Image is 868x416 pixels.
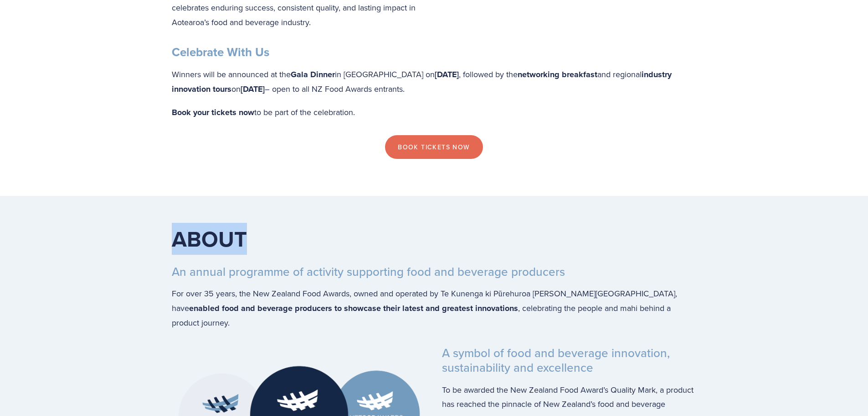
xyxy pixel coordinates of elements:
[172,225,697,253] h1: ABOUT
[189,302,518,314] strong: enabled food and beverage producers to showcase their latest and greatest innovations
[172,105,697,120] p: to be part of the celebration.
[172,43,269,61] strong: Celebrate With Us
[172,286,697,330] p: For over 35 years, the New Zealand Food Awards, owned and operated by Te Kunenga ki Pūrehuroa [PE...
[172,106,254,118] strong: Book your tickets now
[172,68,674,95] strong: industry innovation tours
[241,83,265,95] strong: [DATE]
[172,346,697,375] h3: A symbol of food and beverage innovation, sustainability and excellence
[172,67,697,97] p: Winners will be announced at the in [GEOGRAPHIC_DATA] on , followed by the and regional on – open...
[172,264,697,279] h3: An annual programme of activity supporting food and beverage producers
[291,68,335,80] strong: Gala Dinner
[385,135,483,159] a: Book Tickets now
[518,68,597,80] strong: networking breakfast
[435,68,459,80] strong: [DATE]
